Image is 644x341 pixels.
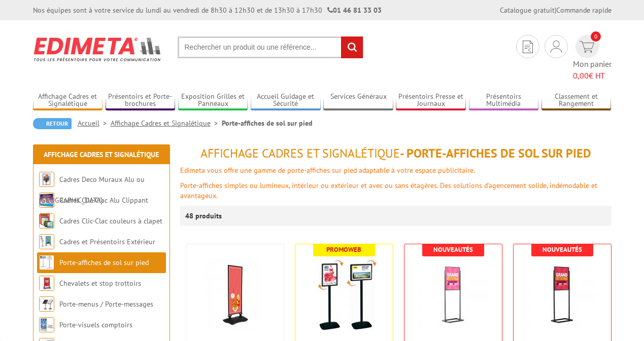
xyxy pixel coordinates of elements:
[309,259,380,330] img: Porte-affiches / Porte-messages Black-Line® A3 H 133 ou 158 cm Cadro-Clic® noirs
[78,119,111,128] a: Accueil
[39,296,54,312] img: Porte-menus / Porte-messages
[39,175,145,205] a: Cadres Deco Muraux Alu ou [GEOGRAPHIC_DATA]
[323,92,393,109] a: Services Généraux
[33,92,103,109] a: Affichage Cadres et Signalétique
[418,259,489,330] img: Porte-affiches / Porte-messages de sol Info-Displays® sur pied - Slide-in Gris Alu
[59,258,149,267] a: Porte-affiches de sol sur pied
[251,92,321,109] a: Accueil Guidage et Sécurité
[500,6,555,15] a: Catalogue gratuit
[111,119,222,128] a: Affichage Cadres et Signalétique
[326,245,361,254] b: Promoweb
[541,92,612,109] a: Classement et Rangement
[199,259,270,330] img: Porte Affiche H 152 x L 56 cm 2 faces sur pied à ressorts
[33,30,162,68] img: Edimeta
[591,31,601,42] span: 0
[573,35,612,82] a: devis rapide 0 Mon panier 0,00€ HT
[59,237,155,246] a: Cadres et Présentoirs Extérieur
[180,147,612,160] h1: - Porte-affiches de sol sur pied
[59,216,162,225] a: Cadres Clic-Clac couleurs à clapet
[59,320,132,329] a: Porte-visuels comptoirs
[396,92,466,109] a: Présentoirs Presse et Journaux
[200,145,400,161] span: Affichage Cadres et Signalétique
[580,41,594,53] img: devis rapide
[59,299,153,309] a: Porte-menus / Porte-messages
[39,234,54,249] img: Cadres et Présentoirs Extérieur
[543,245,582,254] b: Nouveautés
[59,196,148,205] a: Cadres Clic-Clac Alu Clippant
[33,5,382,15] div: Nos équipes sont à votre service du lundi au vendredi de 8h30 à 12h30 et de 13h30 à 17h30
[59,279,141,288] a: Chevalets et stop trottoirs
[180,181,597,200] font: Porte-affiches simples ou lumineux, intérieur ou extérieur et avec ou sans étagères. Des solution...
[39,172,54,187] img: Cadres Deco Muraux Alu ou Bois
[573,70,612,82] span: € HT
[573,58,612,82] span: Mon panier
[106,92,176,109] a: Présentoirs et Porte-brochures
[39,255,54,270] img: Porte-affiches de sol sur pied
[39,213,54,229] img: Cadres Clic-Clac couleurs à clapet
[551,41,562,53] img: devis rapide
[469,92,539,109] a: Présentoirs Multimédia
[341,36,363,58] input: rechercher
[39,317,54,332] img: Porte-visuels comptoirs
[39,276,54,291] img: Chevalets et stop trottoirs
[523,41,533,53] img: devis rapide
[178,92,248,109] a: Exposition Grilles et Panneaux
[180,166,475,175] font: Edimeta vous offre une gamme de porte-affiches sur pied adaptable à votre espace publicitaire.
[527,259,598,330] img: Porte-affiches / Porte-messages de sol Info-Displays® sur pied - Slide-in Noir
[556,6,612,15] a: Commande rapide
[33,118,72,129] a: Retour
[44,150,159,159] a: Affichage Cadres et Signalétique
[327,6,382,15] strong: 01 46 81 33 03
[222,118,313,128] li: Porte-affiches de sol sur pied
[433,245,473,254] b: Nouveautés
[573,70,589,81] span: 0,00
[185,206,223,226] p: 48 produits
[178,36,363,58] input: Rechercher un produit ou une référence...
[500,5,612,15] div: |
